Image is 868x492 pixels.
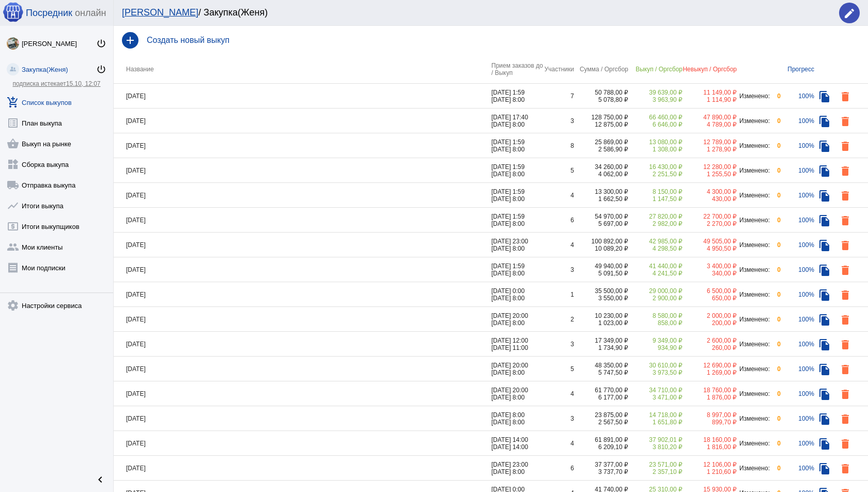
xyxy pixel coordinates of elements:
[770,217,781,224] div: 0
[818,239,831,252] mat-icon: file_copy
[491,183,543,208] td: [DATE] 1:59 [DATE] 8:00
[491,431,543,456] td: [DATE] 14:00 [DATE] 14:00
[114,332,491,357] td: [DATE]
[543,55,574,84] th: Участники
[114,233,491,257] td: [DATE]
[491,208,543,233] td: [DATE] 1:59 [DATE] 8:00
[543,84,574,109] td: 7
[683,238,737,245] div: 49 505,00 ₽
[114,208,491,233] td: [DATE]
[839,413,851,425] mat-icon: delete
[818,165,831,177] mat-icon: file_copy
[114,431,491,456] td: [DATE]
[574,319,628,327] div: 1 023,00 ₽
[628,436,683,443] div: 37 902,01 ₽
[683,96,737,103] div: 1 114,90 ₽
[818,438,831,450] mat-icon: file_copy
[781,431,814,456] td: 100%
[839,239,851,252] mat-icon: delete
[737,465,770,472] div: Изменено:
[574,411,628,419] div: 23 875,00 ₽
[683,468,737,475] div: 1 210,60 ₽
[628,89,683,96] div: 39 639,00 ₽
[737,341,770,348] div: Изменено:
[543,357,574,381] td: 5
[737,167,770,174] div: Изменено:
[147,36,860,45] h4: Создать новый выкуп
[7,220,19,233] mat-icon: local_atm
[770,365,781,373] div: 0
[818,214,831,227] mat-icon: file_copy
[818,363,831,376] mat-icon: file_copy
[683,220,737,227] div: 2 270,00 ₽
[683,436,737,443] div: 18 160,00 ₽
[770,266,781,273] div: 0
[683,171,737,178] div: 1 255,50 ₽
[574,195,628,203] div: 1 662,50 ₽
[628,387,683,394] div: 34 710,00 ₽
[683,245,737,252] div: 4 950,50 ₽
[94,473,106,486] mat-icon: chevron_left
[839,289,851,301] mat-icon: delete
[839,115,851,128] mat-icon: delete
[543,282,574,307] td: 1
[7,199,19,212] mat-icon: show_chart
[96,38,106,49] mat-icon: power_settings_new
[781,307,814,332] td: 100%
[839,388,851,401] mat-icon: delete
[683,146,737,153] div: 1 278,90 ₽
[114,257,491,282] td: [DATE]
[781,406,814,431] td: 100%
[574,96,628,103] div: 5 078,80 ₽
[114,158,491,183] td: [DATE]
[818,413,831,425] mat-icon: file_copy
[683,55,737,84] th: Невыкуп / Оргсбор
[628,270,683,277] div: 4 241,50 ₽
[781,381,814,406] td: 100%
[491,133,543,158] td: [DATE] 1:59 [DATE] 8:00
[628,319,683,327] div: 858,00 ₽
[574,171,628,178] div: 4 062,00 ₽
[628,443,683,451] div: 3 810,20 ₽
[839,214,851,227] mat-icon: delete
[574,245,628,252] div: 10 089,20 ₽
[737,241,770,249] div: Изменено:
[574,461,628,468] div: 37 377,00 ₽
[574,121,628,128] div: 12 875,00 ₽
[839,314,851,326] mat-icon: delete
[574,163,628,171] div: 34 260,00 ₽
[628,337,683,344] div: 9 349,00 ₽
[839,90,851,103] mat-icon: delete
[491,381,543,406] td: [DATE] 20:00 [DATE] 8:00
[628,287,683,295] div: 29 000,00 ₽
[628,295,683,302] div: 2 900,00 ₽
[628,195,683,203] div: 1 147,50 ₽
[737,415,770,422] div: Изменено:
[781,257,814,282] td: 100%
[843,7,856,20] mat-icon: edit
[543,257,574,282] td: 3
[7,63,19,75] img: no_source.png
[737,217,770,224] div: Изменено:
[22,66,96,73] div: Закупка(Женя)
[737,291,770,298] div: Изменено:
[683,139,737,146] div: 12 789,00 ₽
[770,142,781,149] div: 0
[543,456,574,481] td: 6
[628,55,683,84] th: Выкуп / Оргсбор
[574,114,628,121] div: 128 750,00 ₽
[628,188,683,195] div: 8 150,00 ₽
[543,233,574,257] td: 4
[781,282,814,307] td: 100%
[114,456,491,481] td: [DATE]
[574,213,628,220] div: 54 970,00 ₽
[839,339,851,351] mat-icon: delete
[839,264,851,276] mat-icon: delete
[781,109,814,133] td: 100%
[683,163,737,171] div: 12 280,00 ₽
[683,89,737,96] div: 11 149,00 ₽
[628,419,683,426] div: 1 651,80 ₽
[737,390,770,397] div: Изменено:
[628,362,683,369] div: 30 610,00 ₽
[491,357,543,381] td: [DATE] 20:00 [DATE] 8:00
